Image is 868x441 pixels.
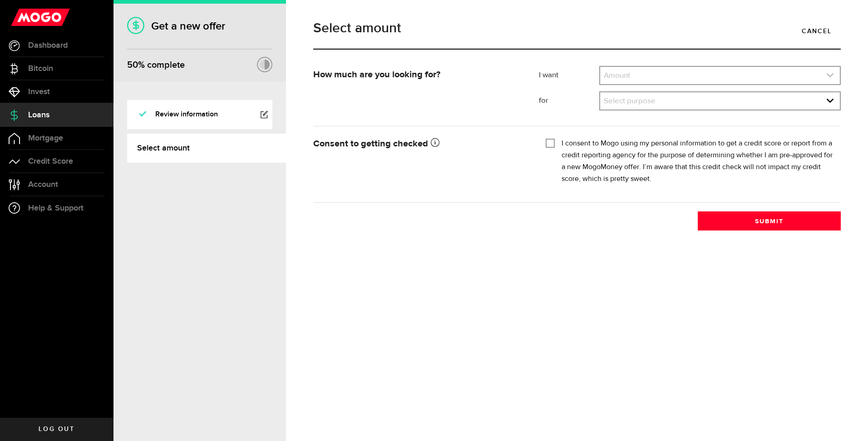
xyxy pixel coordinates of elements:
span: 50 [127,60,138,70]
label: for [539,95,599,106]
span: Credit Score [28,157,73,165]
span: Invest [28,88,50,96]
strong: Consent to getting checked [313,139,439,148]
button: Submit [698,211,841,231]
span: Dashboard [28,41,68,50]
div: % complete [127,57,185,73]
label: I consent to Mogo using my personal information to get a credit score or report from a credit rep... [562,138,834,185]
label: I want [539,70,599,81]
strong: How much are you looking for? [313,70,440,79]
span: Help & Support [28,204,84,212]
span: Mortgage [28,134,63,142]
span: Bitcoin [28,65,53,73]
span: Log out [39,426,74,432]
button: Open LiveChat chat widget [7,4,35,31]
a: Select amount [127,134,286,163]
h1: Get a new offer [127,20,272,33]
span: Account [28,180,58,189]
input: I consent to Mogo using my personal information to get a credit score or report from a credit rep... [546,138,555,147]
a: expand select [600,92,840,110]
a: Cancel [793,21,841,40]
a: Review information [127,100,272,129]
h1: Select amount [313,21,841,35]
span: Loans [28,111,49,119]
a: expand select [600,67,840,84]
